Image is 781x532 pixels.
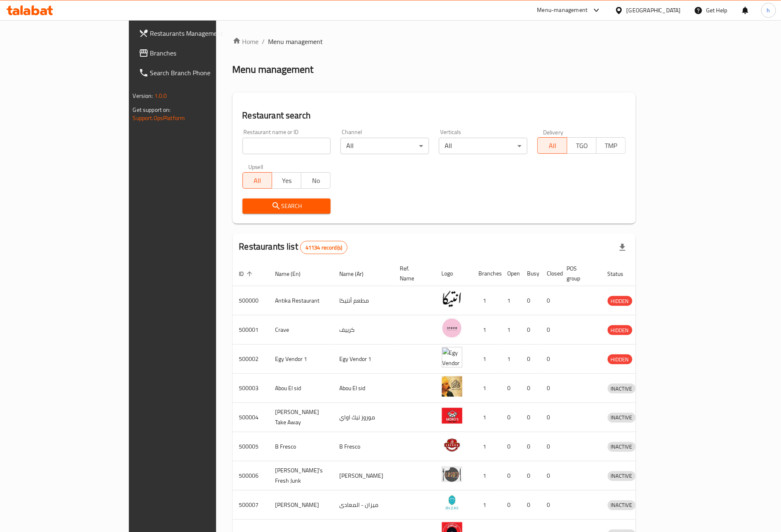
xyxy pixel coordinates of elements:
[608,413,636,423] div: INACTIVE
[608,326,632,335] span: HIDDEN
[249,201,324,211] span: Search
[301,172,331,189] button: No
[400,264,425,283] span: Ref. Name
[246,175,269,187] span: All
[521,315,541,345] td: 0
[340,138,429,154] div: All
[132,63,259,83] a: Search Branch Phone
[275,269,312,279] span: Name (En)
[333,461,394,490] td: [PERSON_NAME]
[472,345,501,374] td: 1
[567,137,597,154] button: TGO
[472,315,501,345] td: 1
[608,471,636,481] span: INACTIVE
[242,138,331,154] input: Search for restaurant name or ID..
[600,140,622,152] span: TMP
[268,37,323,46] span: Menu management
[521,261,541,286] th: Busy
[627,6,681,15] div: [GEOGRAPHIC_DATA]
[521,374,541,403] td: 0
[442,376,462,397] img: Abou El sid
[501,403,521,432] td: 0
[521,490,541,520] td: 0
[272,172,301,189] button: Yes
[537,5,588,15] div: Menu-management
[439,138,527,154] div: All
[608,355,632,364] span: HIDDEN
[541,432,560,461] td: 0
[608,442,636,452] div: INACTIVE
[442,464,462,484] img: Lujo's Fresh Junk
[269,315,333,345] td: Crave
[442,318,462,338] img: Crave
[269,286,333,315] td: Antika Restaurant
[333,345,394,374] td: Egy Vendor 1
[242,199,331,214] button: Search
[608,413,636,422] span: INACTIVE
[333,286,394,315] td: مطعم أنتيكا
[133,104,171,115] span: Get support on:
[501,461,521,490] td: 0
[608,296,632,306] div: HIDDEN
[501,261,521,286] th: Open
[608,296,632,306] span: HIDDEN
[543,129,564,135] label: Delivery
[608,500,636,510] div: INACTIVE
[233,37,636,46] nav: breadcrumb
[305,175,327,187] span: No
[608,269,634,279] span: Status
[501,286,521,315] td: 1
[333,315,394,345] td: كرييف
[333,403,394,432] td: موروز تيك اواي
[150,28,253,38] span: Restaurants Management
[442,435,462,455] img: B Fresco
[333,432,394,461] td: B Fresco
[262,37,265,46] li: /
[501,345,521,374] td: 1
[242,109,626,122] h2: Restaurant search
[150,48,253,58] span: Branches
[242,172,272,189] button: All
[472,461,501,490] td: 1
[442,347,462,368] img: Egy Vendor 1
[239,241,348,254] h2: Restaurants list
[596,137,626,154] button: TMP
[541,345,560,374] td: 0
[333,374,394,403] td: Abou El sid
[301,244,347,252] span: 41134 record(s)
[132,43,259,63] a: Branches
[571,140,593,152] span: TGO
[541,261,560,286] th: Closed
[501,432,521,461] td: 0
[150,68,253,78] span: Search Branch Phone
[472,374,501,403] td: 1
[472,286,501,315] td: 1
[333,490,394,520] td: ميزان - المعادى
[541,140,564,152] span: All
[501,490,521,520] td: 0
[269,432,333,461] td: B Fresco
[767,6,770,15] span: h
[521,403,541,432] td: 0
[501,374,521,403] td: 0
[541,374,560,403] td: 0
[133,113,185,123] a: Support.OpsPlatform
[133,90,153,101] span: Version:
[541,461,560,490] td: 0
[567,264,591,283] span: POS group
[233,63,314,76] h2: Menu management
[541,403,560,432] td: 0
[541,286,560,315] td: 0
[521,461,541,490] td: 0
[521,432,541,461] td: 0
[608,384,636,393] div: INACTIVE
[269,374,333,403] td: Abou El sid
[154,90,167,101] span: 1.0.0
[613,238,632,257] div: Export file
[300,241,347,254] div: Total records count
[521,286,541,315] td: 0
[472,490,501,520] td: 1
[269,490,333,520] td: [PERSON_NAME]
[541,490,560,520] td: 0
